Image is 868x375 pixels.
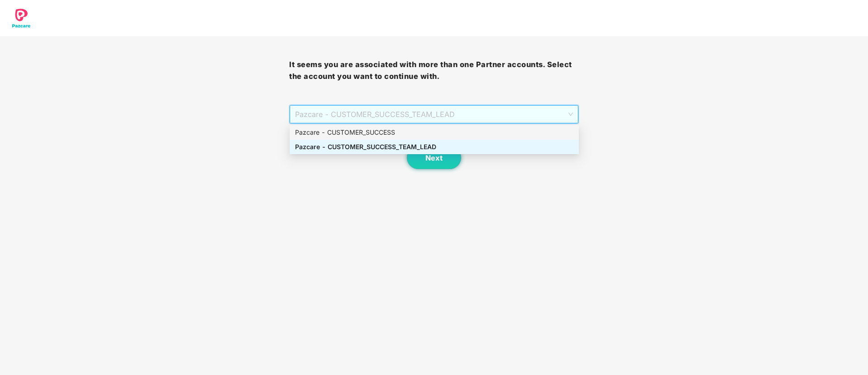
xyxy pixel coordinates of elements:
h3: It seems you are associated with more than one Partner accounts. Select the account you want to c... [289,59,578,82]
span: Pazcare - CUSTOMER_SUCCESS_TEAM_LEAD [295,106,572,123]
div: Pazcare - CUSTOMER_SUCCESS [295,127,573,137]
button: Next [407,146,461,169]
div: Pazcare - CUSTOMER_SUCCESS_TEAM_LEAD [295,142,573,152]
div: Pazcare - CUSTOMER_SUCCESS_TEAM_LEAD [290,140,579,154]
div: Pazcare - CUSTOMER_SUCCESS [290,125,579,140]
span: Next [425,154,443,162]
